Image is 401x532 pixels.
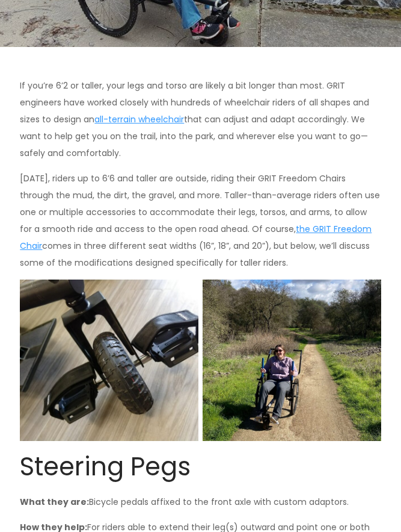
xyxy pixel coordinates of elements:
p: Bicycle pedals affixed to the front axle with custom adaptors. [20,493,381,510]
h2: Steering Pegs [20,451,381,484]
p: [DATE], riders up to 6’6 and taller are outside, riding their GRIT Freedom Chairs through the mud... [20,170,381,271]
a: all-terrain wheelchair [94,113,184,125]
strong: What they are: [20,496,89,508]
p: If you’re 6’2 or taller, your legs and torso are likely a bit longer than most. GRIT engineers ha... [20,77,381,161]
img: Configuring the GRIT Freedom Chair for Tall Riders steering pegs: person using all-terrain wheelc... [203,280,381,441]
img: Configuring the GRIT Freedom Chair for Tall Riders steering pegs: closeup of bike pedals with str... [20,280,198,441]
